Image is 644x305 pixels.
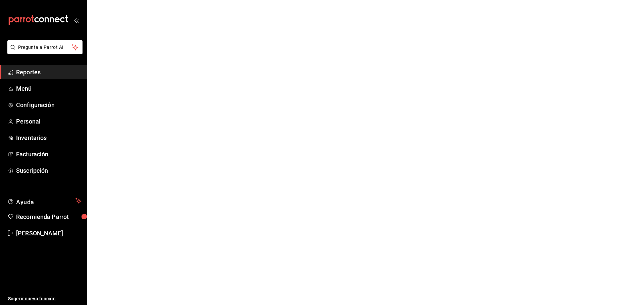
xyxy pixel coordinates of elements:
span: Recomienda Parrot [16,212,82,221]
span: Facturación [16,150,82,159]
button: open_drawer_menu [74,17,79,23]
button: Pregunta a Parrot AI [7,40,83,54]
span: Ayuda [16,197,73,205]
span: Menú [16,84,82,93]
span: Suscripción [16,166,82,175]
span: Inventarios [16,133,82,142]
span: Sugerir nueva función [8,295,82,302]
a: Pregunta a Parrot AI [5,49,83,56]
span: Personal [16,117,82,126]
span: Reportes [16,68,82,77]
span: Configuración [16,100,82,109]
span: [PERSON_NAME] [16,229,82,238]
span: Pregunta a Parrot AI [18,44,72,51]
